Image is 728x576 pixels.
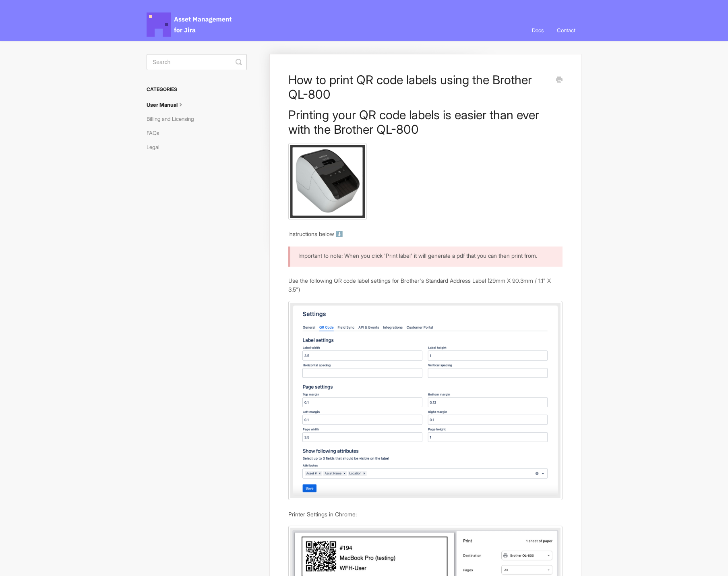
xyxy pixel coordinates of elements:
[147,98,191,111] a: User Manual
[288,276,563,294] p: Use the following QR code label settings for Brother's Standard Address Label (29mm X 90.3mm / 1....
[556,76,563,85] a: Print this Article
[288,143,367,220] img: file-MIdDIhlsd2.jpg
[526,19,550,41] a: Docs
[147,12,233,37] span: Asset Management for Jira Docs
[288,301,563,501] img: file-2Nl4QKlbJ0.png
[147,112,200,125] a: Billing and Licensing
[288,510,563,519] p: Printer Settings in Chrome:
[298,251,552,260] p: Important to note: When you click 'Print label' it will generate a pdf that you can then print from.
[288,73,550,102] h1: How to print QR code labels using the Brother QL-800
[147,54,247,70] input: Search
[147,126,165,139] a: FAQs
[288,108,563,137] h1: Printing your QR code labels is easier than ever with the Brother QL-800
[551,19,581,41] a: Contact
[288,230,563,238] p: Instructions below ⬇️
[147,141,165,153] a: Legal
[147,82,247,97] h3: Categories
